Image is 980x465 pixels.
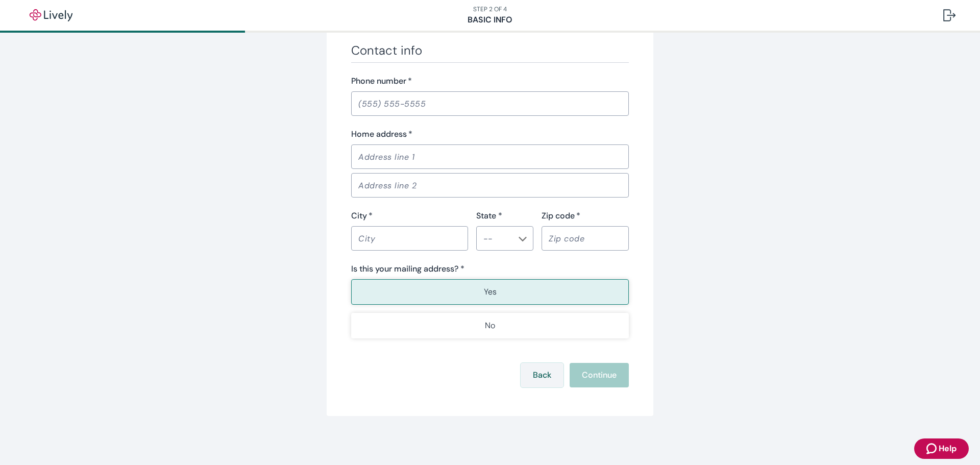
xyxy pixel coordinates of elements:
[476,210,502,222] label: State *
[519,235,527,243] svg: Chevron icon
[351,146,622,167] input: Address line 1
[939,443,957,455] span: Help
[521,363,563,387] button: Back
[351,210,373,222] label: City
[484,286,497,298] p: Yes
[351,279,629,305] button: Yes
[914,438,969,459] button: Zendesk support iconHelp
[479,231,513,246] input: --
[351,75,412,87] label: Phone number
[351,263,464,275] label: Is this your mailing address? *
[351,313,629,338] button: No
[518,234,528,244] button: Open
[351,175,629,195] input: Address line 2
[542,228,622,249] input: Zip code
[351,93,629,114] input: (555) 555-5555
[935,3,964,28] button: Log out
[351,43,629,58] h3: Contact info
[351,128,412,140] label: Home address
[351,228,461,249] input: City
[926,443,939,455] svg: Zendesk support icon
[485,320,495,332] p: No
[542,210,580,222] label: Zip code
[22,9,80,21] img: Lively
